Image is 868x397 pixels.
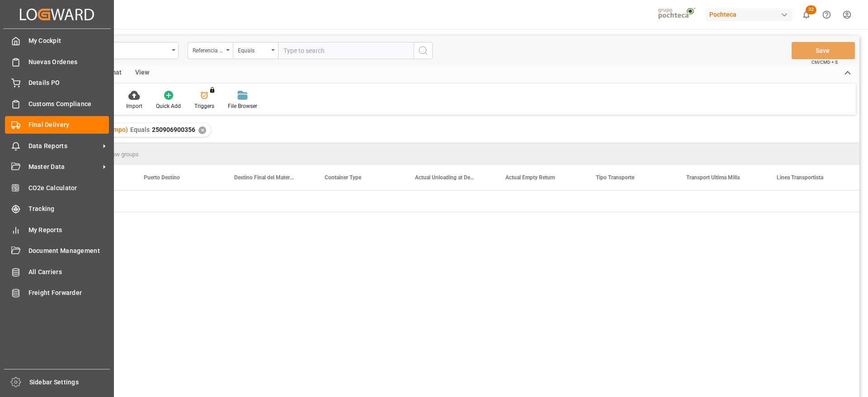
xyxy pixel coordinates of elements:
a: Freight Forwarder [5,284,109,302]
button: open menu [233,42,278,59]
span: Final Delivery [28,120,109,130]
span: Equals [130,126,150,133]
span: Master Data [28,162,100,172]
div: View [128,65,156,81]
div: Quick Add [156,102,181,110]
span: My Reports [28,225,109,235]
span: Tracking [28,204,109,214]
span: Data Reports [28,141,100,151]
span: Document Management [28,246,109,256]
button: open menu [188,42,233,59]
div: ✕ [198,126,206,134]
a: My Cockpit [5,32,109,50]
span: 32 [806,5,816,14]
a: Final Delivery [5,116,109,134]
span: Destino Final del Material (impo) [234,174,295,181]
button: Help Center [816,5,837,25]
div: File Browser [228,102,257,110]
button: search button [414,42,433,59]
span: My Cockpit [28,36,109,46]
img: pochtecaImg.jpg_1689854062.jpg [655,7,700,23]
span: Linea Transportista [777,174,823,181]
a: Details PO [5,74,109,92]
a: CO2e Calculator [5,179,109,196]
span: Actual Unloading at Destination [415,174,476,181]
span: Container Type [325,174,361,181]
span: CO2e Calculator [28,183,109,193]
a: Customs Compliance [5,95,109,112]
a: Tracking [5,200,109,218]
span: Nuevas Ordenes [28,57,109,67]
span: Tipo Transporte [596,174,634,181]
span: Ctrl/CMD + S [811,59,838,65]
a: All Carriers [5,263,109,280]
span: Actual Empty Return [505,174,555,181]
button: Pochteca [706,6,796,23]
span: Details PO [28,78,109,88]
span: Puerto Destino [144,174,180,181]
div: Import [126,102,142,110]
span: Sidebar Settings [29,378,110,387]
input: Type to search [278,42,414,59]
span: All Carriers [28,267,109,277]
a: Nuevas Ordenes [5,53,109,70]
a: Document Management [5,242,109,260]
span: 250906900356 [152,126,195,133]
button: Save [792,42,855,59]
a: My Reports [5,221,109,238]
span: Freight Forwarder [28,288,109,298]
button: show 32 new notifications [796,5,816,25]
span: Customs Compliance [28,99,109,109]
div: Pochteca [706,8,793,21]
span: Transport Ultima Milla [686,174,740,181]
div: Referencia Leschaco (Impo) [193,44,223,55]
div: Equals [238,44,269,55]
